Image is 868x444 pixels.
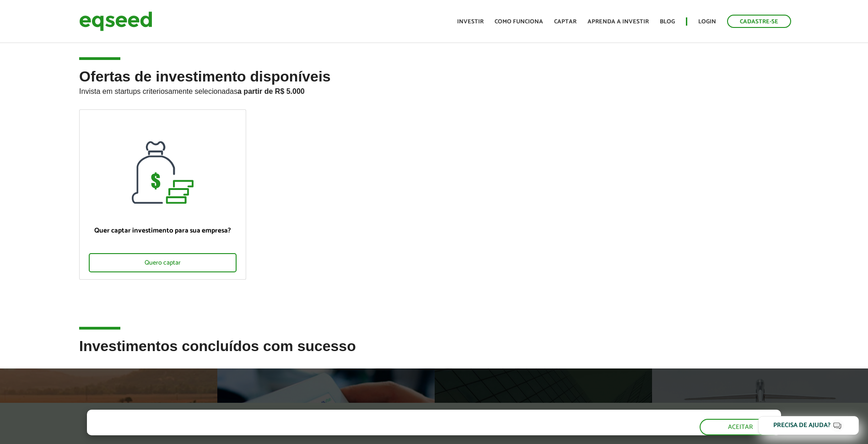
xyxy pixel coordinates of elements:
a: Cadastre-se [727,15,791,28]
button: Aceitar [700,419,781,435]
a: Login [698,19,716,25]
a: Como funciona [495,19,543,25]
h2: Ofertas de investimento disponíveis [79,69,789,109]
a: política de privacidade e de cookies [208,427,313,435]
a: Aprenda a investir [588,19,649,25]
p: Invista em startups criteriosamente selecionadas [79,85,789,96]
a: Blog [660,19,675,25]
a: Investir [457,19,484,25]
h2: Investimentos concluídos com sucesso [79,338,789,368]
a: Captar [554,19,577,25]
img: EqSeed [79,9,152,33]
div: Quero captar [89,253,237,272]
a: Quer captar investimento para sua empresa? Quero captar [79,109,246,280]
strong: a partir de R$ 5.000 [237,87,305,95]
h5: O site da EqSeed utiliza cookies para melhorar sua navegação. [87,410,418,424]
p: Ao clicar em "aceitar", você aceita nossa . [87,426,418,435]
p: Quer captar investimento para sua empresa? [89,227,237,235]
